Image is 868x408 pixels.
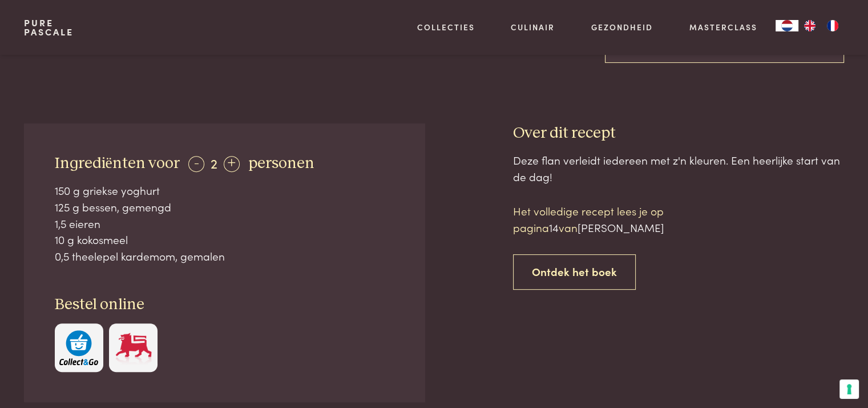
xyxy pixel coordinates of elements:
[513,123,844,143] h3: Over dit recept
[188,156,204,172] div: -
[798,20,821,31] a: EN
[776,20,798,31] div: Language
[211,153,217,172] span: 2
[417,21,475,33] a: Collecties
[513,254,636,290] a: Ontdek het boek
[114,330,153,365] img: Delhaize
[821,20,844,31] a: FR
[55,215,395,232] div: 1,5 eieren
[513,152,844,185] div: Deze flan verleidt iedereen met z'n kleuren. Een heerlijke start van de dag!
[55,155,180,171] span: Ingrediënten voor
[839,379,859,399] button: Uw voorkeuren voor toestemming voor trackingtechnologieën
[248,155,314,171] span: personen
[224,156,240,172] div: +
[55,182,395,199] div: 150 g griekse yoghurt
[776,20,798,31] a: NL
[578,219,664,235] span: [PERSON_NAME]
[55,248,395,265] div: 0,5 theelepel kardemom, gemalen
[689,21,757,33] a: Masterclass
[55,199,395,215] div: 125 g bessen, gemengd
[798,20,844,31] ul: Language list
[59,330,98,365] img: c308188babc36a3a401bcb5cb7e020f4d5ab42f7cacd8327e500463a43eeb86c.svg
[24,18,74,37] a: PurePascale
[549,219,559,235] span: 14
[591,21,653,33] a: Gezondheid
[776,20,844,31] aside: Language selected: Nederlands
[55,295,395,315] h3: Bestel online
[511,21,555,33] a: Culinair
[513,203,707,235] p: Het volledige recept lees je op pagina van
[55,231,395,248] div: 10 g kokosmeel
